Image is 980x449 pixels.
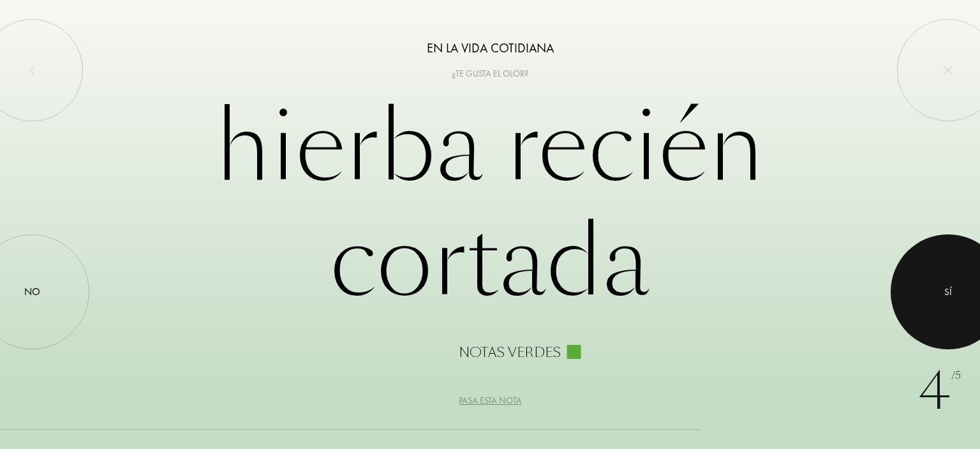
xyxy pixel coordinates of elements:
[27,65,37,75] img: left_onboard.svg
[459,345,561,360] div: Notas verdes
[951,369,961,383] span: /5
[98,89,882,360] div: Hierba recién cortada
[944,285,952,300] div: Sí
[24,284,40,300] div: No
[918,353,961,430] div: 4
[459,394,522,407] div: Pasa esta nota
[943,65,953,75] img: quit_onboard.svg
